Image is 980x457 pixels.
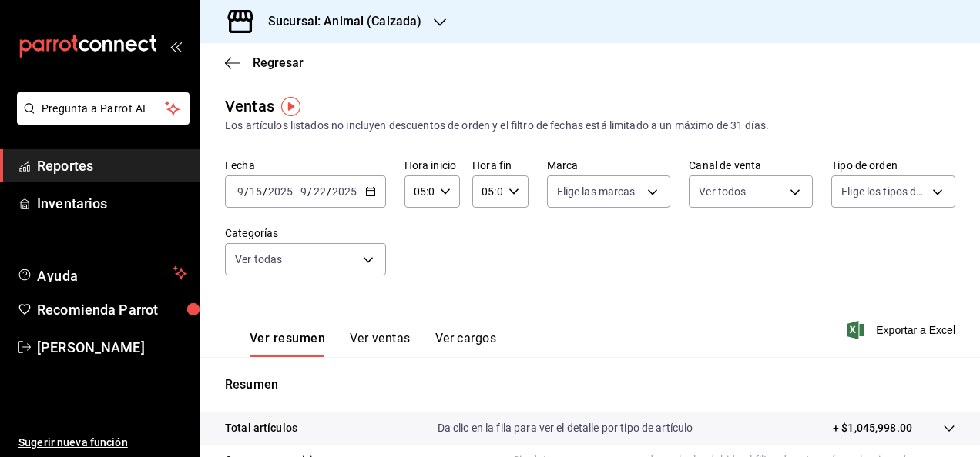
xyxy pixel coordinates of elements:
[263,185,267,198] span: /
[831,160,955,171] label: Tipo de orden
[300,185,307,198] input: --
[249,185,263,198] input: --
[244,185,249,198] span: /
[699,184,746,199] span: Ver todos
[235,252,282,267] span: Ver todas
[876,324,955,336] font: Exportar a Excel
[438,420,693,436] p: Da clic en la fila para ver el detalle por tipo de artículo
[281,97,300,116] img: Marcador de información sobre herramientas
[225,228,386,239] label: Categorías
[37,302,158,318] font: Recomienda Parrot
[547,160,671,171] label: Marca
[169,40,182,52] button: open_drawer_menu
[267,185,294,198] input: ----
[689,160,813,171] label: Canal de venta
[295,185,298,198] span: -
[850,321,955,339] button: Exportar a Excel
[331,185,357,198] input: ----
[37,339,145,355] font: [PERSON_NAME]
[225,95,274,118] div: Ventas
[17,92,190,125] button: Pregunta a Parrot AI
[225,55,304,70] button: Regresar
[225,160,386,171] label: Fecha
[557,184,636,199] span: Elige las marcas
[256,12,421,31] h3: Sucursal: Animal (Calzada)
[472,160,528,171] label: Hora fin
[313,185,327,198] input: --
[350,331,411,357] button: Ver ventas
[327,185,331,198] span: /
[250,331,325,346] font: Ver resumen
[225,118,955,134] div: Los artículos listados no incluyen descuentos de orden y el filtro de fechas está limitado a un m...
[37,195,107,212] font: Inventarios
[841,184,927,199] span: Elige los tipos de orden
[250,331,496,357] div: Pestañas de navegación
[42,101,166,117] span: Pregunta a Parrot AI
[225,420,297,436] p: Total artículos
[833,420,912,436] p: + $1,045,998.00
[18,436,128,449] font: Sugerir nueva función
[253,55,304,70] span: Regresar
[404,160,460,171] label: Hora inicio
[435,331,497,357] button: Ver cargos
[237,185,244,198] input: --
[11,112,190,128] a: Pregunta a Parrot AI
[37,158,93,174] font: Reportes
[225,375,955,394] p: Resumen
[37,264,167,282] span: Ayuda
[307,185,312,198] span: /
